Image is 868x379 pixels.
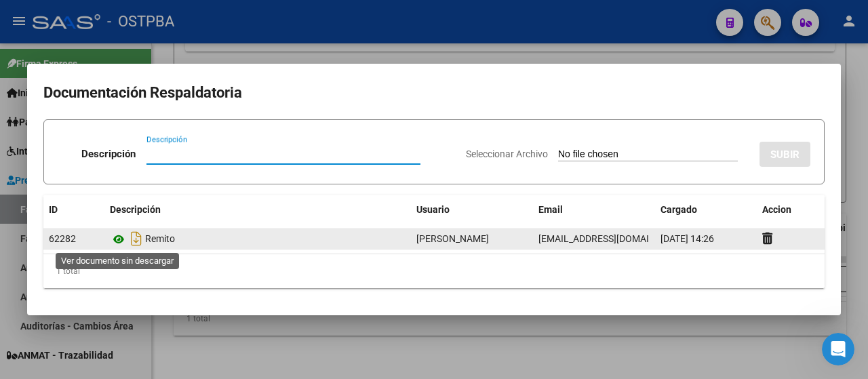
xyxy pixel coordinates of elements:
[759,142,810,167] button: SUBIR
[416,204,450,215] span: Usuario
[43,195,104,224] datatable-header-cell: ID
[660,233,714,244] span: [DATE] 14:26
[110,204,161,215] span: Descripción
[466,148,548,159] span: Seleccionar Archivo
[533,195,655,224] datatable-header-cell: Email
[104,195,411,224] datatable-header-cell: Descripción
[538,233,689,244] span: [EMAIL_ADDRESS][DOMAIN_NAME]
[81,146,136,162] p: Descripción
[43,254,825,288] div: 1 total
[660,204,697,215] span: Cargado
[411,195,533,224] datatable-header-cell: Usuario
[762,204,791,215] span: Accion
[538,204,563,215] span: Email
[43,80,825,106] h2: Documentación Respaldatoria
[822,333,854,365] iframe: Intercom live chat
[416,233,489,244] span: [PERSON_NAME]
[49,233,76,244] span: 62282
[110,228,406,250] div: Remito
[770,148,800,161] span: SUBIR
[757,195,825,224] datatable-header-cell: Accion
[655,195,757,224] datatable-header-cell: Cargado
[127,228,145,250] i: Descargar documento
[49,204,58,215] span: ID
